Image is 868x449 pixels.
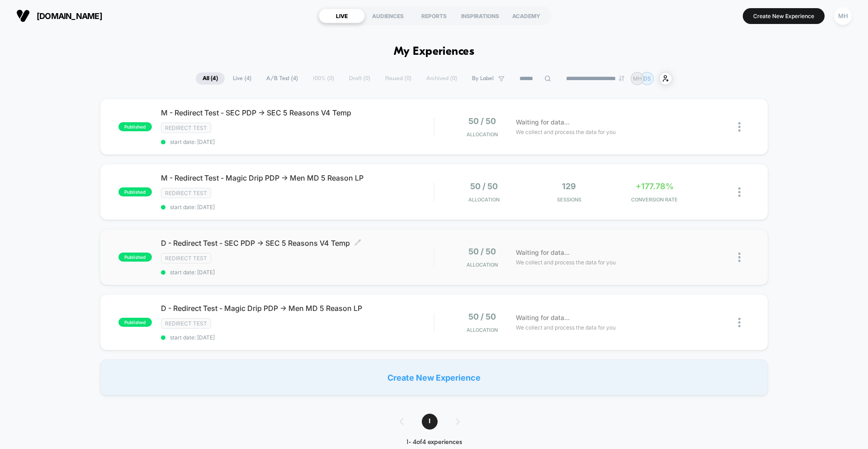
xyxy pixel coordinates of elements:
[118,253,152,262] span: published
[467,327,498,333] span: Allocation
[516,313,570,323] span: Waiting for data...
[516,128,616,136] span: We collect and process the data for you
[118,122,152,131] span: published
[211,114,232,136] button: Play, NEW DEMO 2025-VEED.mp4
[118,187,152,196] span: published
[467,262,498,268] span: Allocation
[16,9,30,23] img: Visually logo
[516,323,616,332] span: We collect and process the data for you
[161,318,211,329] span: Redirect Test
[394,45,475,58] h1: My Experiences
[831,7,854,25] button: MH
[161,108,434,117] span: M - Redirect Test - SEC PDP -> SEC 5 Reasons V4 Temp
[5,230,19,245] button: Play, NEW DEMO 2025-VEED.mp4
[738,187,741,197] img: close
[472,75,494,82] span: By Label
[529,196,610,203] span: Sessions
[259,72,305,85] span: A/B Test ( 4 )
[467,131,498,138] span: Allocation
[336,233,360,243] div: Duration
[161,239,434,248] span: D - Redirect Test - SEC PDP -> SEC 5 Reasons V4 Temp
[377,234,405,242] input: Volume
[161,253,211,263] span: Redirect Test
[834,7,852,25] div: MH
[470,182,498,191] span: 50 / 50
[161,304,434,313] span: D - Redirect Test - Magic Drip PDP -> Men MD 5 Reason LP
[633,75,642,82] p: MH
[37,11,102,21] span: [DOMAIN_NAME]
[619,76,624,81] img: end
[516,258,616,267] span: We collect and process the data for you
[468,247,496,256] span: 50 / 50
[636,182,674,191] span: +177.78%
[411,9,457,23] div: REPORTS
[161,269,434,276] span: start date: [DATE]
[643,75,651,82] p: DS
[503,9,549,23] div: ACADEMY
[468,116,496,126] span: 50 / 50
[562,182,576,191] span: 129
[118,318,152,327] span: published
[196,72,225,85] span: All ( 4 )
[226,72,258,85] span: Live ( 4 )
[738,122,741,132] img: close
[319,9,365,23] div: LIVE
[391,439,478,446] div: 1 - 4 of 4 experiences
[161,204,434,210] span: start date: [DATE]
[7,218,438,227] input: Seek
[100,359,768,396] div: Create New Experience
[161,334,434,341] span: start date: [DATE]
[738,318,741,327] img: close
[743,8,825,24] button: Create New Experience
[365,9,411,23] div: AUDIENCES
[161,188,211,198] span: Redirect Test
[422,414,438,430] span: 1
[161,123,211,133] span: Redirect Test
[468,196,500,203] span: Allocation
[457,9,503,23] div: INSPIRATIONS
[516,117,570,127] span: Waiting for data...
[314,233,335,243] div: Current time
[161,173,434,182] span: M - Redirect Test - Magic Drip PDP -> Men MD 5 Reason LP
[738,253,741,262] img: close
[161,139,434,145] span: start date: [DATE]
[468,312,496,321] span: 50 / 50
[614,196,695,203] span: CONVERSION RATE
[14,9,105,23] button: [DOMAIN_NAME]
[516,248,570,258] span: Waiting for data...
